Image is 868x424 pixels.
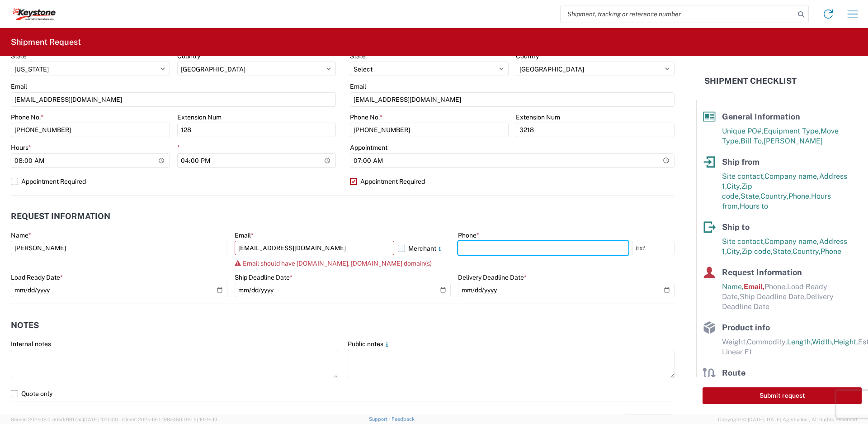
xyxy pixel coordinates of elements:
label: Country [516,52,542,60]
input: Ext [632,241,675,255]
label: State [350,52,368,60]
span: [DATE] 10:06:13 [182,417,217,422]
label: Public notes [348,340,391,348]
span: General Information [722,112,800,121]
label: Hours [11,143,31,152]
a: Feedback [392,416,415,422]
span: Phone, [764,282,787,291]
label: Email [235,231,254,239]
span: Email, [744,282,764,291]
span: State, [741,192,760,200]
input: Shipment, tracking or reference number [561,5,795,23]
span: Country, [760,192,788,200]
span: [DATE] 10:10:00 [83,417,118,422]
span: Country, [793,247,821,256]
h2: Shipment Checklist [704,76,797,86]
a: Support [369,416,392,422]
span: Phone, [788,192,811,200]
label: Email [350,82,366,91]
span: Ship to [722,222,750,232]
label: Delivery Deadline Date [458,273,527,281]
label: Appointment Required [350,174,675,189]
label: Merchant [398,241,451,255]
label: Country [177,52,203,60]
span: Commodity, [747,338,787,346]
span: Weight, [722,338,747,346]
h2: Notes [11,321,39,330]
span: Name, [722,282,744,291]
label: Internal notes [11,340,51,348]
span: Company name, [764,172,819,181]
span: Copyright © [DATE]-[DATE] Agistix Inc., All Rights Reserved [718,415,857,424]
label: Name [11,231,31,239]
span: State, [773,247,793,256]
span: Ship from [722,157,759,167]
span: Site contact, [722,172,764,181]
span: Server: 2025.18.0-a0edd1917ac [11,417,118,422]
label: State [11,52,29,60]
label: Appointment [350,143,387,152]
span: Equipment Type, [764,127,821,135]
label: Load Ready Date [11,273,63,281]
span: Company name, [764,237,819,246]
label: Phone No. [11,113,43,121]
span: Length, [787,338,812,346]
button: Submit request [703,387,862,404]
label: Extension Num [177,113,222,121]
span: Width, [812,338,834,346]
label: Quote only [11,386,675,401]
span: Client: 2025.18.0-198a450 [122,417,217,422]
label: Ship Deadline Date [235,273,292,281]
span: Phone [821,247,841,256]
span: Ship Deadline Date, [740,292,806,301]
span: Zip code, [741,247,773,256]
span: Hours to [740,202,768,210]
span: Request Information [722,267,802,277]
span: Route [722,368,745,377]
span: [PERSON_NAME] [764,137,823,145]
label: Phone [458,231,479,239]
span: City, [726,247,741,256]
h2: Shipment Request [11,37,81,48]
label: Appointment Required [11,174,336,189]
span: Unique PO#, [722,127,764,135]
h2: Request Information [11,212,110,221]
span: Product info [722,323,770,332]
span: Height, [834,338,858,346]
label: Extension Num [516,113,560,121]
label: Email [11,82,27,91]
span: Site contact, [722,237,764,246]
label: Phone No. [350,113,382,121]
span: City, [726,182,741,191]
span: Bill To, [741,137,764,145]
span: Email should have [DOMAIN_NAME], [DOMAIN_NAME] domain(s) [243,260,432,267]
